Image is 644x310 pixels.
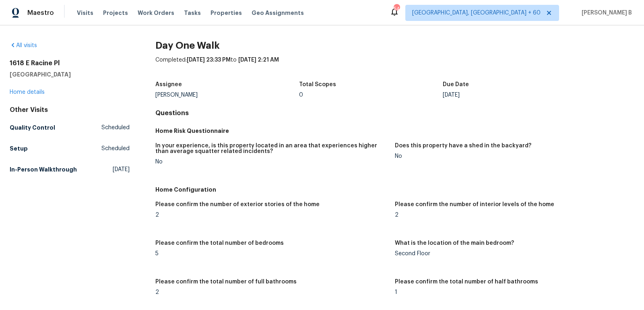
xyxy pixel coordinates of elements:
[155,202,320,207] h5: Please confirm the number of exterior stories of the home
[155,159,388,165] div: No
[395,143,531,149] h5: Does this property have a shed in the backyard?
[10,162,130,177] a: In-Person Walkthrough[DATE]
[10,124,55,132] h5: Quality Control
[10,89,45,95] a: Home details
[184,10,201,16] span: Tasks
[238,57,279,63] span: [DATE] 2:21 AM
[10,141,130,156] a: SetupScheduled
[187,57,231,63] span: [DATE] 23:33 PM
[10,70,130,79] h5: [GEOGRAPHIC_DATA]
[155,41,634,50] h2: Day One Walk
[395,153,628,159] div: No
[299,82,336,87] h5: Total Scopes
[10,43,37,48] a: All visits
[10,59,130,67] h2: 1618 E Racine Pl
[395,251,628,256] div: Second Floor
[138,9,174,17] span: Work Orders
[113,165,130,174] span: [DATE]
[395,240,514,246] h5: What is the location of the main bedroom?
[155,109,634,117] h4: Questions
[578,9,632,17] span: [PERSON_NAME] B
[155,279,297,285] h5: Please confirm the total number of full bathrooms
[412,9,541,17] span: [GEOGRAPHIC_DATA], [GEOGRAPHIC_DATA] + 60
[10,106,130,114] div: Other Visits
[211,9,242,17] span: Properties
[395,289,628,295] div: 1
[395,279,538,285] h5: Please confirm the total number of half bathrooms
[155,186,634,194] h5: Home Configuration
[155,240,284,246] h5: Please confirm the total number of bedrooms
[155,127,634,135] h5: Home Risk Questionnaire
[155,92,299,98] div: [PERSON_NAME]
[395,202,554,207] h5: Please confirm the number of interior levels of the home
[252,9,304,17] span: Geo Assignments
[101,124,130,132] span: Scheduled
[155,289,388,295] div: 2
[443,92,586,98] div: [DATE]
[27,9,54,17] span: Maestro
[395,212,628,218] div: 2
[155,56,634,77] div: Completed: to
[10,145,28,153] h5: Setup
[155,251,388,256] div: 5
[299,92,443,98] div: 0
[77,9,93,17] span: Visits
[394,5,399,13] div: 540
[443,82,469,87] h5: Due Date
[10,120,130,135] a: Quality ControlScheduled
[155,143,388,154] h5: In your experience, is this property located in an area that experiences higher than average squa...
[155,212,388,218] div: 2
[101,145,130,153] span: Scheduled
[155,82,182,87] h5: Assignee
[10,165,77,174] h5: In-Person Walkthrough
[103,9,128,17] span: Projects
